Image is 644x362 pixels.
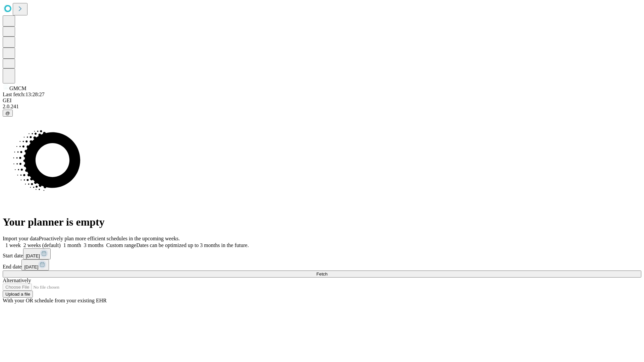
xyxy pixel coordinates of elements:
[3,259,641,270] div: End date
[84,242,104,248] span: 3 months
[316,271,327,277] span: Fetch
[26,253,40,258] span: [DATE]
[3,92,45,97] span: Last fetch: 13:28:27
[3,104,641,110] div: 2.0.241
[5,242,21,248] span: 1 week
[39,236,180,241] span: Proactively plan more efficient schedules in the upcoming weeks.
[106,242,136,248] span: Custom range
[24,264,38,269] span: [DATE]
[9,85,26,91] span: GMCM
[3,236,39,241] span: Import your data
[3,248,641,259] div: Start date
[3,291,33,298] button: Upload a file
[3,270,641,278] button: Fetch
[23,248,51,259] button: [DATE]
[3,278,31,283] span: Alternatively
[3,216,641,228] h1: Your planner is empty
[136,242,249,248] span: Dates can be optimized up to 3 months in the future.
[3,298,107,303] span: With your OR schedule from your existing EHR
[23,242,61,248] span: 2 weeks (default)
[3,98,641,104] div: GEI
[3,110,13,117] button: @
[21,259,49,270] button: [DATE]
[63,242,81,248] span: 1 month
[5,111,10,116] span: @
